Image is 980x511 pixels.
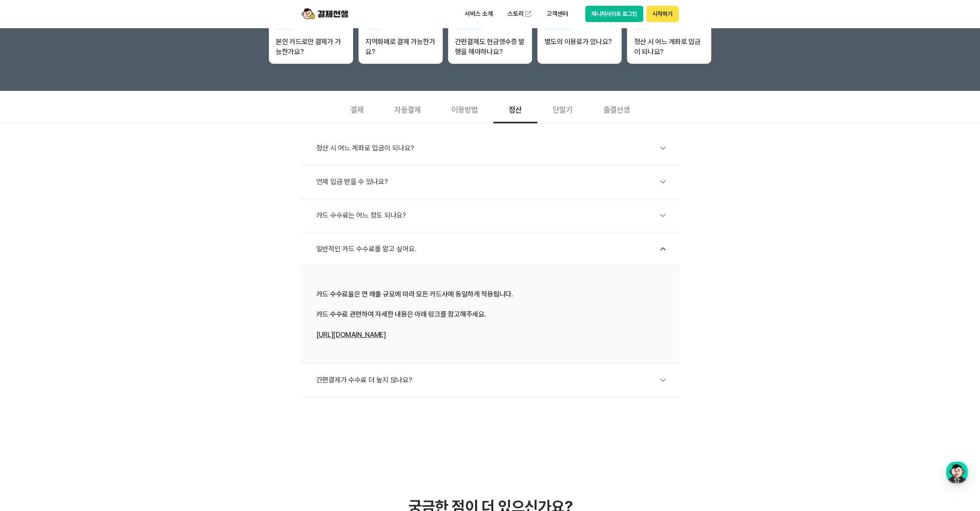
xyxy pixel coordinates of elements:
a: 스토리 [502,6,538,22]
div: 정산 [493,95,537,123]
button: 시작하기 [646,6,678,22]
div: 카드 수수료는 어느 정도 되나요? [316,206,672,224]
p: 본인 카드로만 결제가 가능한가요? [276,37,346,57]
div: 카드 수수료율은 연 매출 규모에 따라 모든 카드사에 동일하게 적용됩니다. 카드 수수료 관련하여 자세한 내용은 아래 링크를 참고해주세요. [316,289,664,340]
a: 설정 [100,245,148,264]
a: 대화 [51,245,100,264]
p: 서비스 소개 [459,7,498,21]
p: 정산 시 어느 계좌로 입금이 되나요? [634,37,704,57]
img: 외부 도메인 오픈 [524,10,532,18]
img: logo [302,7,348,21]
div: 일반적인 카드 수수료를 알고 싶어요. [316,240,672,258]
p: 간편결제도 현금영수증 발행을 해야하나요? [455,37,525,57]
span: 홈 [24,257,29,263]
a: [URL][DOMAIN_NAME] [316,330,386,339]
p: 별도의 이용료가 있나요? [544,37,615,47]
div: 단말기 [537,95,588,123]
div: 이용방법 [436,95,493,123]
div: 언제 입금 받을 수 있나요? [316,173,672,191]
div: 간편결제가 수수료 더 높지 않나요? [316,371,672,389]
div: 정산 시 어느 계좌로 입금이 되나요? [316,139,672,157]
span: 설정 [119,257,129,263]
div: 출결선생 [588,95,645,123]
div: 결제 [335,95,379,123]
div: 자동결제 [379,95,436,123]
p: 고객센터 [541,7,573,21]
button: 매니저사이트 로그인 [585,6,644,22]
p: 지역화폐로 결제 가능한가요? [365,37,436,57]
span: 대화 [71,257,80,263]
a: 홈 [2,245,51,264]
